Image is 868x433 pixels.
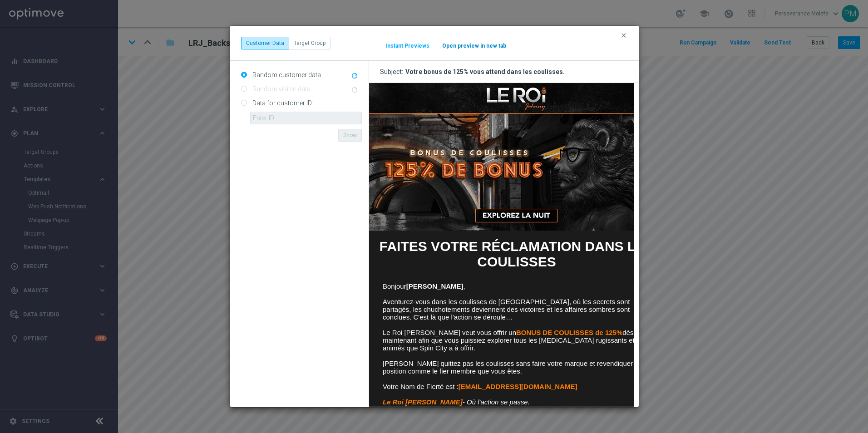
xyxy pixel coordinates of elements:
[147,246,253,253] strong: BONUS DE COULISSES de 125%
[405,68,565,76] span: Votre bonus de 125% vous attend dans les coulisses.
[289,37,330,49] button: Target Group
[380,68,405,76] span: Subject:
[250,112,362,124] input: Enter ID
[14,315,161,323] em: - Où l'action se passe.
[37,199,94,207] strong: [PERSON_NAME]
[350,71,362,82] button: refresh
[338,129,362,142] button: Show
[241,37,289,49] button: Customer Data
[250,99,313,107] label: Data for customer ID:
[14,199,281,330] td: Bonjour , Aventurez-vous dans les coulisses de [GEOGRAPHIC_DATA], où les secrets sont partagés, l...
[442,42,507,49] button: Open preview in new tab
[250,71,321,79] label: Random customer data
[14,315,94,323] strong: Le Roi [PERSON_NAME]
[250,85,311,93] label: Random visitor data
[620,32,627,39] i: clear
[620,31,630,39] button: clear
[89,300,208,307] strong: [EMAIL_ADDRESS][DOMAIN_NAME]
[385,42,430,49] button: Instant Previews
[350,72,359,80] i: refresh
[241,37,330,49] div: ...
